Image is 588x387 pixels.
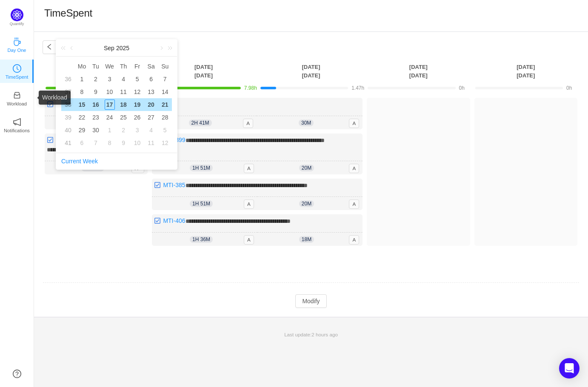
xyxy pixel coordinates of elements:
[130,85,144,98] td: September 12, 2025
[295,294,326,308] button: Modify
[61,98,75,111] td: 38
[132,125,143,135] div: 3
[105,125,115,135] div: 1
[75,98,89,111] td: September 15, 2025
[69,40,76,57] a: Previous month (PageUp)
[299,236,314,243] span: 18m
[91,87,101,97] div: 9
[160,87,170,97] div: 14
[77,100,87,110] div: 15
[75,124,89,137] td: September 29, 2025
[77,87,87,97] div: 8
[150,63,257,80] th: [DATE] [DATE]
[103,85,117,98] td: September 10, 2025
[75,60,89,73] th: Mon
[13,120,21,129] a: icon: notificationNotifications
[284,332,338,337] span: Last update:
[144,111,158,124] td: September 27, 2025
[130,98,144,111] td: September 19, 2025
[11,9,23,21] img: Quantify
[117,137,131,149] td: October 9, 2025
[117,60,131,73] th: Thu
[163,217,185,224] a: MTI-406
[160,112,170,122] div: 28
[349,164,359,173] span: A
[144,137,158,149] td: October 11, 2025
[158,85,172,98] td: September 14, 2025
[559,358,579,378] div: Open Intercom Messenger
[190,236,213,243] span: 1h 36m
[13,94,21,102] a: icon: inboxWorkload
[189,120,212,126] span: 2h 41m
[61,73,75,85] td: 36
[47,137,54,143] img: 10318
[146,87,156,97] div: 13
[146,74,156,84] div: 6
[75,73,89,85] td: September 1, 2025
[160,138,170,148] div: 12
[158,60,172,73] th: Sun
[118,112,128,122] div: 25
[91,112,101,122] div: 23
[157,40,165,57] a: Next month (PageDown)
[118,125,128,135] div: 2
[132,112,143,122] div: 26
[132,138,143,148] div: 10
[132,74,143,84] div: 5
[130,111,144,124] td: September 26, 2025
[311,332,338,337] span: 2 hours ago
[299,120,314,126] span: 30m
[158,111,172,124] td: September 28, 2025
[43,63,150,80] th: [DATE] [DATE]
[105,100,115,110] div: 17
[91,100,101,110] div: 16
[158,137,172,149] td: October 12, 2025
[158,98,172,111] td: September 21, 2025
[103,124,117,137] td: October 1, 2025
[105,87,115,97] div: 10
[244,235,254,245] span: A
[89,98,103,111] td: September 16, 2025
[349,235,359,245] span: A
[13,40,21,48] a: icon: coffeeDay One
[44,7,92,20] h1: TimeSpent
[77,125,87,135] div: 29
[144,60,158,73] th: Sat
[103,60,117,73] th: Wed
[117,124,131,137] td: October 2, 2025
[103,73,117,85] td: September 3, 2025
[130,137,144,149] td: October 10, 2025
[117,111,131,124] td: September 25, 2025
[91,125,101,135] div: 30
[349,119,359,128] span: A
[117,73,131,85] td: September 4, 2025
[146,100,156,110] div: 20
[146,125,156,135] div: 4
[13,370,21,378] a: icon: question-circle
[154,182,161,188] img: 10318
[299,200,314,207] span: 20m
[89,124,103,137] td: September 30, 2025
[160,125,170,135] div: 5
[7,46,26,54] p: Day One
[13,64,21,73] i: icon: clock-circle
[103,137,117,149] td: October 8, 2025
[91,138,101,148] div: 7
[89,73,103,85] td: September 2, 2025
[163,40,174,57] a: Next year (Control + right)
[47,101,54,108] img: 10318
[89,85,103,98] td: September 9, 2025
[257,63,365,80] th: [DATE] [DATE]
[89,60,103,73] th: Tue
[89,137,103,149] td: October 7, 2025
[43,40,56,54] button: icon: left
[130,60,144,73] th: Fri
[459,85,465,91] span: 0h
[77,74,87,84] div: 1
[158,124,172,137] td: October 5, 2025
[118,87,128,97] div: 11
[6,73,29,81] p: TimeSpent
[75,63,89,70] span: Mo
[244,85,257,91] span: 7.98h
[61,158,98,165] a: Current Week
